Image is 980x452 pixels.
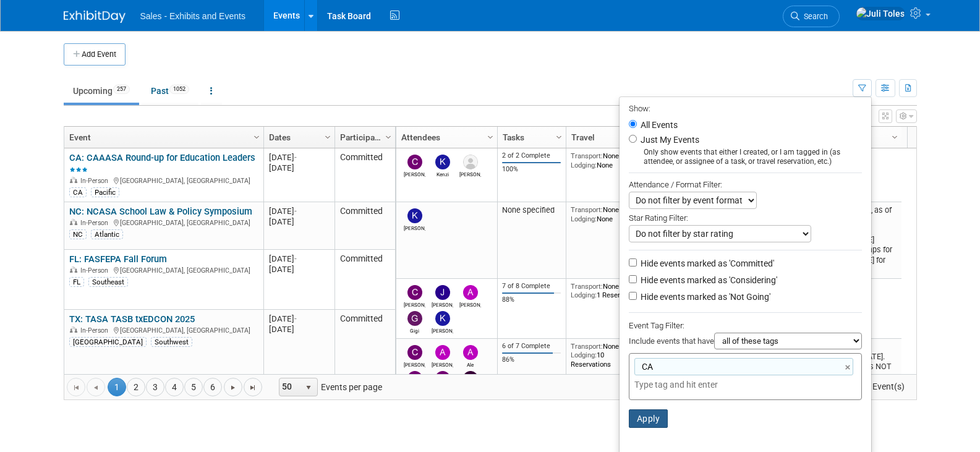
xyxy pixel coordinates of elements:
img: CLAUDIA Salinas [407,371,422,386]
img: David Webb [435,371,450,386]
span: Column Settings [383,132,393,142]
div: 7 of 8 Complete [502,282,561,291]
span: Transport: [571,205,603,214]
label: Hide events marked as 'Committed' [638,257,774,270]
div: [DATE] [269,152,329,163]
span: In-Person [80,219,112,227]
span: In-Person [80,326,112,335]
span: CA [639,360,653,373]
span: - [294,207,297,216]
span: Lodging: [571,291,597,299]
a: 6 [203,378,222,396]
img: Angela Gitto [463,285,478,300]
div: [DATE] [269,206,329,216]
img: In-Person Event [70,326,77,333]
img: In-Person Event [70,219,77,225]
button: Apply [629,409,668,428]
img: Christine Lurz [407,285,422,300]
img: Edna Garcia [463,371,478,386]
div: [DATE] [269,313,329,324]
span: Go to the next page [228,383,238,393]
a: NC: NCASA School Law & Policy Symposium [69,206,252,217]
div: [GEOGRAPHIC_DATA] [69,337,147,347]
span: 257 [113,85,130,94]
span: Go to the previous page [91,383,101,393]
a: TX: TASA TASB txEDCON 2025 [69,313,195,325]
a: Attendees [401,127,489,148]
button: Add Event [64,43,126,66]
img: Kellie Petty [407,208,422,223]
td: Committed [334,310,395,427]
a: Go to the next page [224,378,242,396]
span: Go to the first page [71,383,81,393]
span: In-Person [80,177,112,185]
div: Karen Williams [432,326,453,334]
a: Go to the first page [67,378,85,396]
div: [DATE] [269,163,329,173]
div: Star Rating Filter: [629,209,862,225]
td: Committed [334,250,395,310]
img: Jaime Handlin [435,285,450,300]
span: 1 [108,378,126,396]
span: Transport: [571,151,603,160]
a: Travel [571,127,642,148]
img: Albert Martinez [435,345,450,360]
span: Lodging: [571,215,597,223]
div: [DATE] [269,264,329,275]
a: Tasks [503,127,558,148]
div: Event Tag Filter: [629,318,862,333]
input: Type tag and hit enter [634,378,807,391]
span: Lodging: [571,161,597,169]
div: Christine Lurz [404,300,425,308]
a: Dates [269,127,326,148]
img: In-Person Event [70,177,77,183]
span: Column Settings [323,132,333,142]
div: Angela Gitto [459,300,481,308]
span: Column Settings [485,132,495,142]
div: None 1 Reservation [571,282,646,300]
div: Only show events that either I created, or I am tagged in (as attendee, or assignee of a task, or... [629,148,862,166]
img: ExhibitDay [64,11,126,23]
span: - [294,254,297,263]
a: Column Settings [888,127,901,145]
a: 4 [165,378,184,396]
div: [DATE] [269,324,329,335]
div: [DATE] [269,254,329,264]
a: Participation [340,127,387,148]
span: 50 [279,378,300,396]
img: Kenzi Murray [435,155,450,169]
a: 3 [146,378,164,396]
a: Go to the previous page [87,378,105,396]
img: In-Person Event [70,267,77,273]
a: Column Settings [321,127,334,145]
label: All Events [638,121,678,129]
div: Gigi Goodall [404,326,425,334]
div: [DATE] [269,216,329,227]
img: Karen Williams [435,311,450,326]
a: Past1052 [142,79,198,103]
img: Juli Toles [856,7,905,20]
span: Column Settings [890,132,900,142]
div: CA [69,187,87,197]
img: Christine Lurz [407,345,422,360]
span: select [304,383,313,393]
span: 1052 [169,85,189,94]
label: Hide events marked as 'Not Going' [638,291,770,303]
span: Lodging: [571,351,597,359]
label: Just My Events [638,134,699,146]
div: None specified [502,205,561,215]
div: Keshana Woods [459,169,481,177]
a: FL: FASFEPA Fall Forum [69,254,167,265]
div: Jaime Handlin [432,300,453,308]
div: None 10 Reservations [571,342,646,369]
a: × [845,360,853,375]
div: 88% [502,296,561,304]
div: Southeast [88,277,128,287]
div: [GEOGRAPHIC_DATA], [GEOGRAPHIC_DATA] [69,217,258,228]
span: Events per page [263,378,394,396]
div: Show: [629,100,862,116]
span: - [294,314,297,323]
div: Albert Martinez [432,360,453,368]
img: Keshana Woods [463,155,478,169]
img: Ale Gonzalez [463,345,478,360]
